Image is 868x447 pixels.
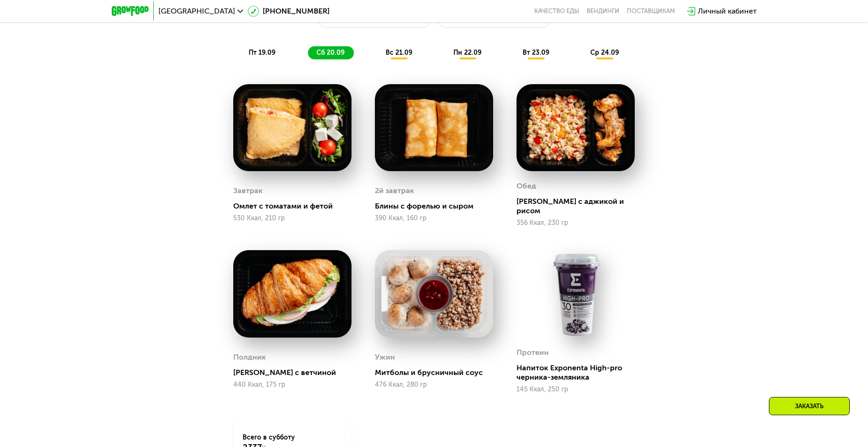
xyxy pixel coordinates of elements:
[627,7,675,15] div: поставщикам
[233,184,263,198] div: Завтрак
[769,397,850,415] div: Заказать
[516,219,635,227] div: 356 Ккал, 230 гр
[375,215,493,222] div: 390 Ккал, 160 гр
[233,350,266,364] div: Полдник
[375,368,501,377] div: Митболы и брусничный соус
[523,49,549,57] span: вт 23.09
[233,368,359,377] div: [PERSON_NAME] с ветчиной
[516,386,635,393] div: 145 Ккал, 250 гр
[375,202,501,211] div: Блины с форелью и сыром
[698,6,757,17] div: Личный кабинет
[375,184,414,198] div: 2й завтрак
[590,49,619,57] span: ср 24.09
[375,350,395,364] div: Ужин
[534,7,579,15] a: Качество еды
[587,7,619,15] a: Вендинги
[316,49,344,57] span: сб 20.09
[516,179,536,193] div: Обед
[516,363,642,382] div: Напиток Exponenta High-pro черника-земляника
[233,215,352,222] div: 530 Ккал, 210 гр
[249,49,275,57] span: пт 19.09
[158,7,235,15] span: [GEOGRAPHIC_DATA]
[453,49,481,57] span: пн 22.09
[248,6,330,17] a: [PHONE_NUMBER]
[233,381,352,389] div: 440 Ккал, 175 гр
[516,346,549,360] div: Протеин
[233,202,359,211] div: Омлет с томатами и фетой
[386,49,412,57] span: вс 21.09
[375,381,493,389] div: 476 Ккал, 280 гр
[516,197,642,216] div: [PERSON_NAME] с аджикой и рисом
